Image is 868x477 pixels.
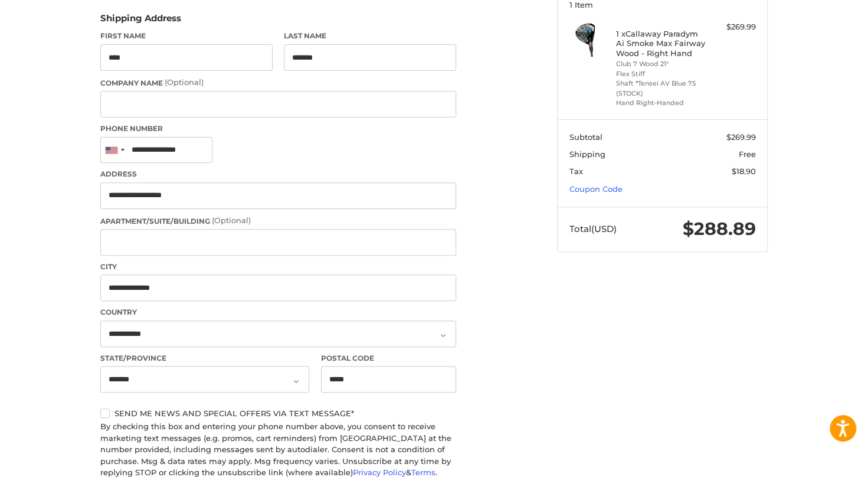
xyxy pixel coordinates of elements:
li: Flex Stiff [616,69,706,79]
legend: Shipping Address [100,12,181,31]
iframe: Google Customer Reviews [771,445,868,477]
span: Total (USD) [569,223,617,234]
label: State/Province [100,353,309,364]
span: Shipping [569,149,605,159]
span: Free [739,149,756,159]
div: United States: +1 [101,138,128,163]
label: Phone Number [100,123,456,134]
span: Subtotal [569,132,602,142]
small: (Optional) [212,215,251,225]
label: Address [100,169,456,179]
label: Last Name [284,31,456,41]
label: Postal Code [321,353,457,364]
li: Hand Right-Handed [616,98,706,108]
label: First Name [100,31,273,41]
div: $269.99 [709,21,756,33]
a: Coupon Code [569,184,623,194]
span: $288.89 [683,218,756,240]
small: (Optional) [165,77,204,87]
li: Shaft *Tensei AV Blue 75 (STOCK) [616,79,706,98]
label: City [100,262,456,272]
h4: 1 x Callaway Paradym Ai Smoke Max Fairway Wood - Right Hand [616,29,706,58]
label: Send me news and special offers via text message* [100,409,456,418]
a: Terms [411,468,435,477]
span: Tax [569,166,583,176]
span: $269.99 [726,132,756,142]
span: $18.90 [732,166,756,176]
label: Apartment/Suite/Building [100,215,456,227]
label: Company Name [100,77,456,89]
li: Club 7 Wood 21° [616,59,706,69]
a: Privacy Policy [353,468,406,477]
label: Country [100,307,456,318]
